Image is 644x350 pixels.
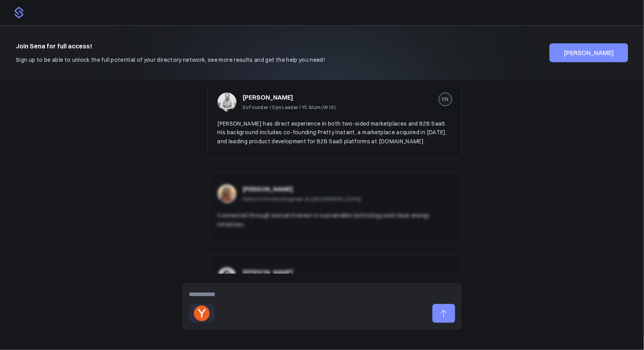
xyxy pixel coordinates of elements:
[549,43,628,62] button: [PERSON_NAME]
[441,94,450,104] div: YN
[208,254,462,325] a: [PERSON_NAME] Product Design Lead at UserFirst Connected through mutual interest in sustainable t...
[243,104,336,111] p: 3x Founder / Ops Leader / YC Alum (W15)
[16,41,325,51] h4: Join Sena for full access!
[218,93,236,111] img: fedd1c16c2b1bc3674e049fe5012c32f15295181.jpg
[208,80,462,159] a: [PERSON_NAME] 3x Founder / Ops Leader / YC Alum (W15) YN [PERSON_NAME] has direct experience in b...
[16,56,325,64] p: Sign up to be able to unlock the full potential of your directory network, see more results and g...
[243,93,294,102] h3: [PERSON_NAME]
[218,119,452,146] p: [PERSON_NAME] has direct experience in both two-sided marketplaces and B2B SaaS. His background i...
[194,306,210,321] img: ycombinator.com
[13,6,25,19] img: logo.png
[208,171,462,242] a: [PERSON_NAME] Senior Software Engineer at [GEOGRAPHIC_DATA] Connected through mutual interest in ...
